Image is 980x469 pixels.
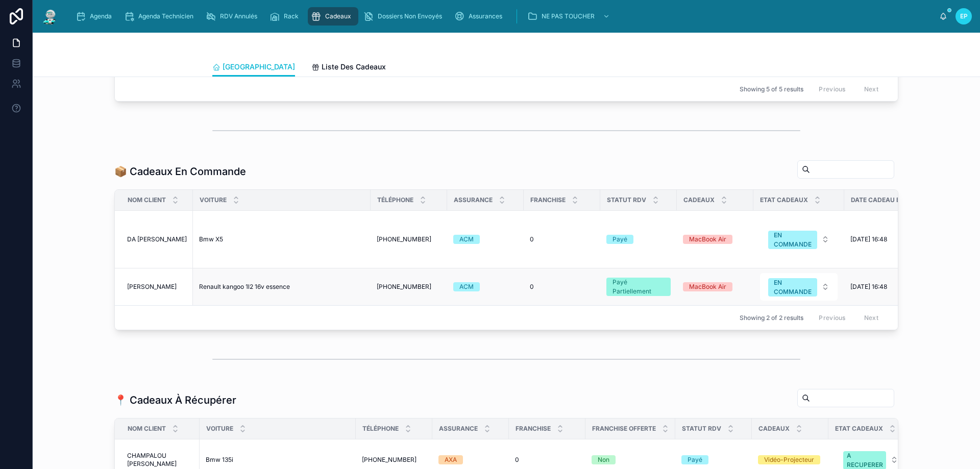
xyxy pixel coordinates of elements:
[199,283,364,291] a: Renault kangoo 1l2 16v essence
[524,7,615,26] a: NE PAS TOUCHER
[612,235,627,244] div: Payé
[606,235,671,244] a: Payé
[542,12,595,20] span: NE PAS TOUCHER
[378,12,442,20] span: Dossiers Non Envoyés
[592,455,669,464] a: Non
[127,283,177,291] span: [PERSON_NAME]
[530,196,566,204] span: Franchise
[759,273,838,301] a: Select Button
[138,12,193,20] span: Agenda Technicien
[851,196,944,204] span: Date Cadeau En Commande
[199,235,223,243] span: Bmw X5
[41,8,59,24] img: App logo
[598,455,609,464] div: Non
[740,314,803,322] span: Showing 2 of 2 results
[206,456,233,464] span: Bmw 135i
[760,196,808,204] span: Etat Cadeaux
[200,196,227,204] span: Voiture
[681,455,746,464] a: Payé
[683,196,715,204] span: Cadeaux
[530,283,594,291] a: 0
[199,235,364,243] a: Bmw X5
[454,196,493,204] span: Assurance
[451,7,509,26] a: Assurances
[325,12,351,20] span: Cadeaux
[759,225,838,254] a: Select Button
[530,283,534,291] span: 0
[311,58,386,78] a: Liste Des Cadeaux
[688,455,702,464] div: Payé
[960,12,968,20] span: EP
[612,278,665,296] div: Payé Partiellement
[206,456,350,464] a: Bmw 135i
[72,7,119,26] a: Agenda
[850,235,957,243] a: [DATE] 16:48
[438,455,503,464] a: AXA
[774,231,812,249] div: EN COMMANDE
[689,282,726,291] div: MacBook Air
[362,425,399,433] span: Téléphone
[308,7,358,26] a: Cadeaux
[515,456,579,464] a: 0
[199,283,290,291] span: Renault kangoo 1l2 16v essence
[758,455,822,464] a: Vidéo-Projecteur
[377,235,441,243] a: [PHONE_NUMBER]
[516,425,551,433] span: Franchise
[220,12,257,20] span: RDV Annulés
[453,235,518,244] a: ACM
[850,283,887,291] span: [DATE] 16:48
[683,235,747,244] a: MacBook Air
[362,456,416,464] span: [PHONE_NUMBER]
[459,235,474,244] div: ACM
[127,235,187,243] a: DA [PERSON_NAME]
[360,7,449,26] a: Dossiers Non Envoyés
[127,452,193,468] a: CHAMPALOU [PERSON_NAME]
[683,282,747,291] a: MacBook Air
[530,235,534,243] span: 0
[377,283,441,291] a: [PHONE_NUMBER]
[128,196,166,204] span: Nom Client
[740,85,803,93] span: Showing 5 of 5 results
[203,7,264,26] a: RDV Annulés
[469,12,502,20] span: Assurances
[835,425,883,433] span: Etat Cadeaux
[758,425,790,433] span: Cadeaux
[206,425,233,433] span: Voiture
[223,62,295,72] span: [GEOGRAPHIC_DATA]
[212,58,295,77] a: [GEOGRAPHIC_DATA]
[121,7,201,26] a: Agenda Technicien
[284,12,299,20] span: Rack
[377,283,431,291] span: [PHONE_NUMBER]
[592,425,656,433] span: Franchise Offerte
[266,7,306,26] a: Rack
[377,235,431,243] span: [PHONE_NUMBER]
[114,393,236,407] h1: 📍 Cadeaux À Récupérer
[760,273,838,301] button: Select Button
[377,196,413,204] span: Téléphone
[850,235,887,243] span: [DATE] 16:48
[90,12,112,20] span: Agenda
[530,235,594,243] a: 0
[760,226,838,253] button: Select Button
[453,282,518,291] a: ACM
[67,5,939,28] div: scrollable content
[606,278,671,296] a: Payé Partiellement
[515,456,519,464] span: 0
[774,278,812,297] div: EN COMMANDE
[689,235,726,244] div: MacBook Air
[850,283,957,291] a: [DATE] 16:48
[114,164,246,179] h1: 📦 Cadeaux En Commande
[764,455,814,464] div: Vidéo-Projecteur
[607,196,646,204] span: Statut RDV
[127,283,187,291] a: [PERSON_NAME]
[682,425,721,433] span: Statut RDV
[362,456,426,464] a: [PHONE_NUMBER]
[459,282,474,291] div: ACM
[439,425,478,433] span: Assurance
[445,455,457,464] div: AXA
[322,62,386,72] span: Liste Des Cadeaux
[128,425,166,433] span: Nom Client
